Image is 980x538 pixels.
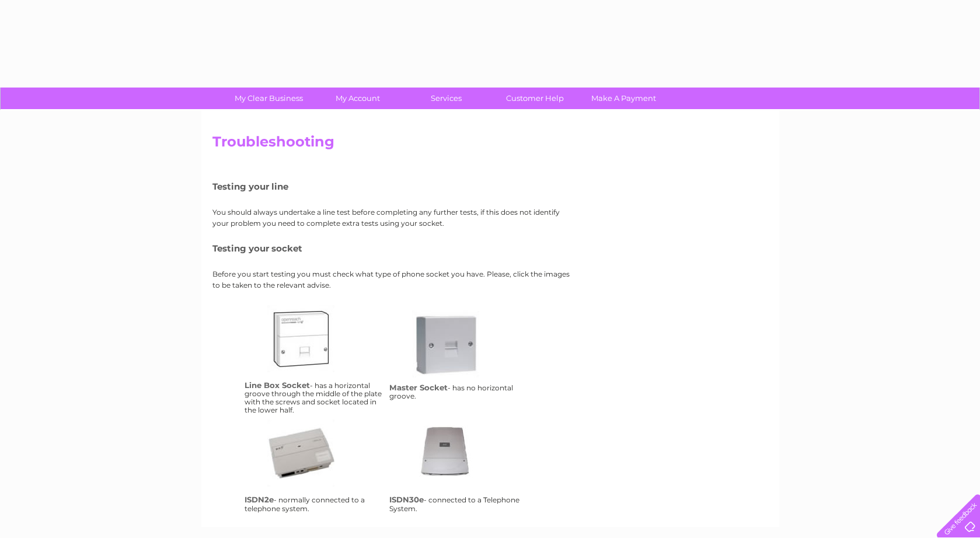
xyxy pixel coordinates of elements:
[267,305,361,399] a: lbs
[212,268,574,291] p: Before you start testing you must check what type of phone socket you have. Please, click the ima...
[412,310,505,404] a: ms
[267,420,361,513] a: isdn2e
[212,207,574,229] p: You should always undertake a line test before completing any further tests, if this does not ide...
[221,88,317,109] a: My Clear Business
[212,181,574,191] h5: Testing your line
[398,88,494,109] a: Services
[245,495,274,504] h4: ISDN2e
[245,380,310,390] h4: Line Box Socket
[309,88,406,109] a: My Account
[386,302,531,417] td: - has no horizontal groove.
[212,134,768,156] h2: Troubleshooting
[212,243,574,253] h5: Testing your socket
[242,302,386,417] td: - has a horizontal groove through the middle of the plate with the screws and socket located in t...
[576,88,672,109] a: Make A Payment
[389,383,448,392] h4: Master Socket
[412,420,505,513] a: isdn30e
[487,88,583,109] a: Customer Help
[386,417,531,515] td: - connected to a Telephone System.
[242,417,386,515] td: - normally connected to a telephone system.
[389,495,424,504] h4: ISDN30e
